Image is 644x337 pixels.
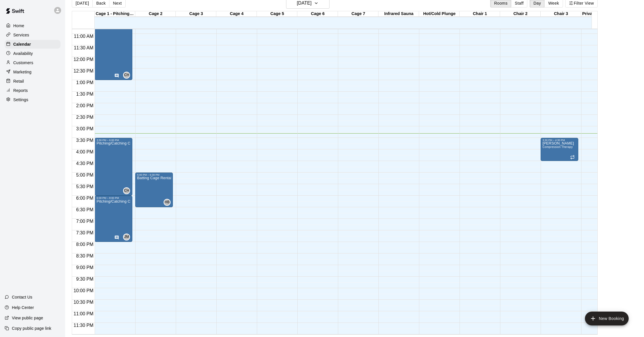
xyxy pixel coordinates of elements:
[13,23,24,29] p: Home
[5,40,61,49] a: Calendar
[5,68,61,76] a: Marketing
[72,34,95,39] span: 11:00 AM
[13,51,33,56] p: Availability
[570,155,575,160] span: Recurring event
[75,207,95,212] span: 6:30 PM
[75,219,95,224] span: 7:00 PM
[542,139,577,142] div: 3:30 PM – 4:30 PM
[500,11,541,17] div: Chair 2
[12,315,43,321] p: View public page
[75,126,95,131] span: 3:00 PM
[125,187,130,194] span: Chrissy Hood
[72,323,95,328] span: 11:30 PM
[123,234,130,240] div: James Miner
[13,32,29,38] p: Services
[135,11,176,17] div: Cage 2
[378,11,419,17] div: Infrared Sauna
[95,11,135,17] div: Cage 1 - Pitching/Catching Lane
[541,138,578,161] div: 3:30 PM – 4:30 PM: Hunter Pittman
[72,311,95,316] span: 11:00 PM
[541,11,581,17] div: Chair 3
[75,138,95,143] span: 3:30 PM
[124,188,129,194] span: CH
[75,149,95,154] span: 4:00 PM
[137,173,171,176] div: 5:00 PM – 6:30 PM
[95,11,132,80] div: 10:00 AM – 1:00 PM: Pitching/Catching Cage Rental
[124,72,129,78] span: CH
[13,97,28,103] p: Settings
[95,138,132,196] div: 3:30 PM – 6:00 PM: Pitching/Catching Cage Rental
[297,11,338,17] div: Cage 6
[114,235,119,240] svg: Has notes
[5,95,61,104] a: Settings
[166,199,171,206] span: Hayley Busby
[542,145,573,149] span: Compression Therapy
[12,305,34,310] p: Help Center
[5,86,61,95] a: Reports
[13,41,31,47] p: Calendar
[176,11,216,17] div: Cage 3
[75,115,95,120] span: 2:30 PM
[75,173,95,177] span: 5:00 PM
[13,60,33,66] p: Customers
[164,199,171,206] div: Hayley Busby
[581,11,622,17] div: Private Treatment Room
[114,73,119,78] svg: Has notes
[125,72,130,79] span: Chrissy Hood
[95,196,132,242] div: 6:00 PM – 8:00 PM: Pitching/Catching Cage Rental
[12,325,51,331] p: Copy public page link
[5,31,61,39] a: Services
[5,77,61,86] a: Retail
[165,199,170,205] span: HB
[72,288,95,293] span: 10:00 PM
[75,103,95,108] span: 2:00 PM
[13,78,24,84] p: Retail
[75,184,95,189] span: 5:30 PM
[75,196,95,201] span: 6:00 PM
[72,45,95,50] span: 11:30 AM
[75,161,95,166] span: 4:30 PM
[124,234,129,240] span: JM
[5,49,61,58] a: Availability
[75,253,95,258] span: 8:30 PM
[123,72,130,79] div: Chrissy Hood
[5,21,61,30] a: Home
[5,58,61,67] a: Customers
[123,187,130,194] div: Chrissy Hood
[72,300,95,305] span: 10:30 PM
[419,11,460,17] div: Hot/Cold Plunge
[125,234,130,240] span: James Miner
[13,88,28,93] p: Reports
[135,173,173,207] div: 5:00 PM – 6:30 PM: Batting Cage Rental
[12,294,32,300] p: Contact Us
[75,80,95,85] span: 1:00 PM
[13,69,32,75] p: Marketing
[257,11,297,17] div: Cage 5
[75,92,95,97] span: 1:30 PM
[72,68,95,73] span: 12:30 PM
[72,57,95,62] span: 12:00 PM
[75,277,95,282] span: 9:30 PM
[460,11,500,17] div: Chair 1
[338,11,378,17] div: Cage 7
[585,312,629,325] button: add
[75,230,95,235] span: 7:30 PM
[216,11,257,17] div: Cage 4
[96,139,131,142] div: 3:30 PM – 6:00 PM
[75,265,95,270] span: 9:00 PM
[75,242,95,247] span: 8:00 PM
[96,197,131,199] div: 6:00 PM – 8:00 PM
